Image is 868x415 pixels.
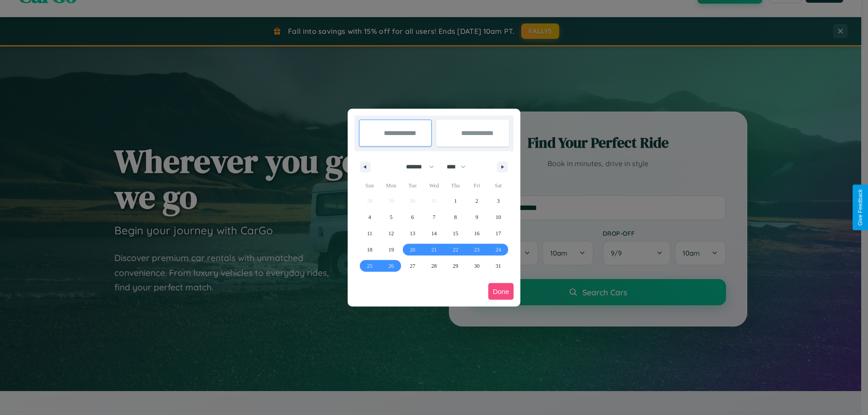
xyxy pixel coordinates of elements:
[402,258,423,274] button: 27
[445,209,466,225] button: 8
[466,193,487,209] button: 2
[402,178,423,193] span: Tue
[388,225,394,242] span: 12
[380,178,401,193] span: Mon
[431,225,437,242] span: 14
[453,242,458,258] span: 22
[488,178,509,193] span: Sat
[497,193,500,209] span: 3
[454,193,457,209] span: 1
[410,258,415,274] span: 27
[359,242,380,258] button: 18
[466,258,487,274] button: 30
[388,258,394,274] span: 26
[466,242,487,258] button: 23
[453,258,458,274] span: 29
[453,225,458,242] span: 15
[476,193,478,209] span: 2
[466,209,487,225] button: 9
[410,242,415,258] span: 20
[474,242,480,258] span: 23
[380,258,401,274] button: 26
[445,225,466,242] button: 15
[488,258,509,274] button: 31
[359,178,380,193] span: Sun
[388,242,394,258] span: 19
[367,242,373,258] span: 18
[431,258,437,274] span: 28
[474,225,480,242] span: 16
[488,283,514,300] button: Done
[466,178,487,193] span: Fri
[476,209,478,225] span: 9
[495,258,501,274] span: 31
[402,225,423,242] button: 13
[433,209,435,225] span: 7
[359,258,380,274] button: 25
[445,178,466,193] span: Thu
[367,225,373,242] span: 11
[474,258,480,274] span: 30
[359,209,380,225] button: 4
[488,242,509,258] button: 24
[445,242,466,258] button: 22
[368,209,371,225] span: 4
[431,242,437,258] span: 21
[495,242,501,258] span: 24
[423,258,444,274] button: 28
[380,225,401,242] button: 12
[445,193,466,209] button: 1
[380,242,401,258] button: 19
[410,225,415,242] span: 13
[423,242,444,258] button: 21
[495,209,501,225] span: 10
[423,209,444,225] button: 7
[359,225,380,242] button: 11
[402,209,423,225] button: 6
[380,209,401,225] button: 5
[488,225,509,242] button: 17
[488,209,509,225] button: 10
[495,225,501,242] span: 17
[402,242,423,258] button: 20
[423,178,444,193] span: Wed
[367,258,373,274] span: 25
[423,225,444,242] button: 14
[390,209,392,225] span: 5
[454,209,457,225] span: 8
[411,209,414,225] span: 6
[857,189,863,226] div: Give Feedback
[445,258,466,274] button: 29
[466,225,487,242] button: 16
[488,193,509,209] button: 3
